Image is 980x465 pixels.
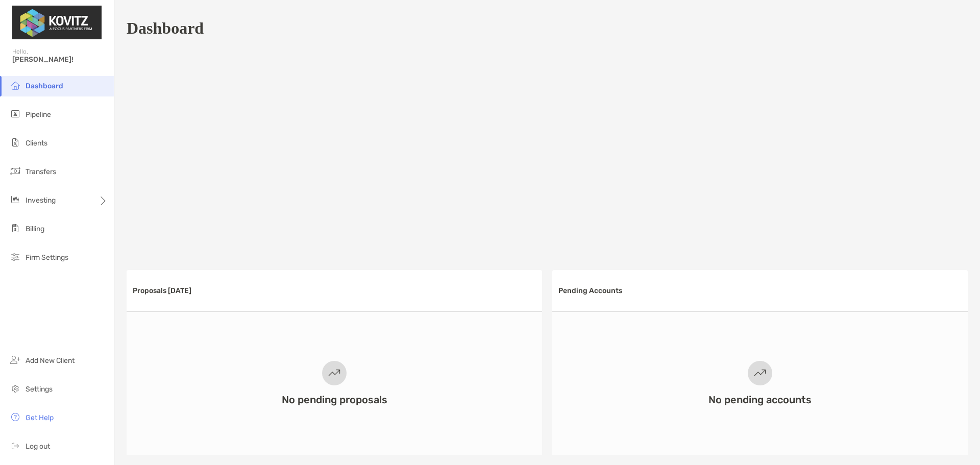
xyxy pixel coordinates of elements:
[282,394,387,406] h3: No pending proposals
[558,286,622,295] h3: Pending Accounts
[12,4,102,41] img: Zoe Logo
[26,110,51,119] span: Pipeline
[26,167,56,176] span: Transfers
[133,286,191,295] h3: Proposals [DATE]
[9,79,21,91] img: dashboard icon
[26,253,68,262] span: Firm Settings
[9,108,21,120] img: pipeline icon
[26,413,54,422] span: Get Help
[708,394,812,406] h3: No pending accounts
[9,439,21,452] img: logout icon
[9,251,21,263] img: firm-settings icon
[26,442,50,451] span: Log out
[9,411,21,423] img: get-help icon
[26,82,63,90] span: Dashboard
[9,136,21,149] img: clients icon
[12,55,108,64] span: [PERSON_NAME]!
[9,382,21,395] img: settings icon
[26,139,47,148] span: Clients
[127,19,204,38] h1: Dashboard
[9,222,21,234] img: billing icon
[26,356,75,365] span: Add New Client
[26,385,53,394] span: Settings
[26,196,56,205] span: Investing
[9,193,21,206] img: investing icon
[9,165,21,177] img: transfers icon
[9,354,21,366] img: add_new_client icon
[26,225,44,233] span: Billing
